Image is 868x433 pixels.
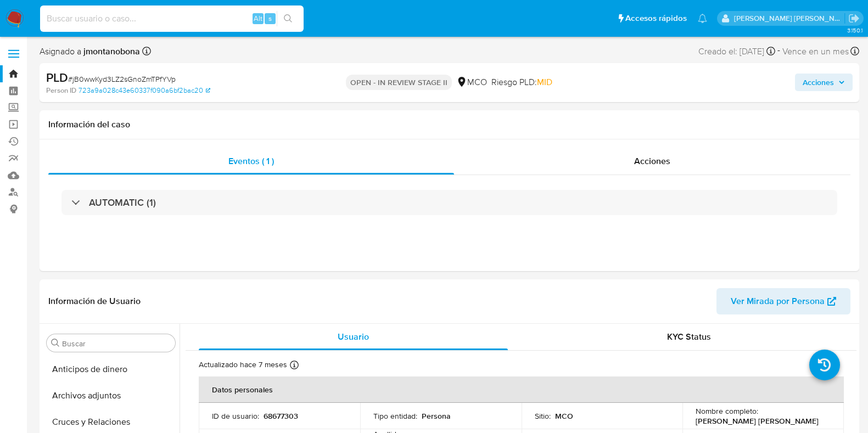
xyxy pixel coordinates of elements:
[40,12,304,26] input: Buscar usuario o caso...
[81,45,140,58] b: jmontanobona
[254,13,262,24] span: Alt
[696,406,758,416] p: Nombre completo :
[42,383,180,409] button: Archivos adjuntos
[696,416,819,426] p: [PERSON_NAME] [PERSON_NAME]
[212,411,259,421] p: ID de usuario :
[264,411,298,421] p: 68677303
[634,155,670,167] span: Acciones
[698,14,707,23] a: Notificaciones
[48,296,141,307] h1: Información de Usuario
[51,339,60,347] button: Buscar
[716,288,850,314] button: Ver Mirada por Persona
[48,119,850,130] h1: Información del caso
[422,411,451,421] p: Persona
[456,76,487,88] div: MCO
[373,411,417,421] p: Tipo entidad :
[61,190,837,215] div: AUTOMATIC (1)
[667,330,711,343] span: KYC Status
[40,46,140,58] span: Asignado a
[42,356,180,383] button: Anticipos de dinero
[782,46,849,58] span: Vence en un mes
[698,44,775,59] div: Creado el: [DATE]
[491,76,552,88] span: Riesgo PLD:
[68,74,176,85] span: # jB0wwKyd3LZ2sGnoZmTPfYVp
[535,411,551,421] p: Sitio :
[346,75,452,90] p: OPEN - IN REVIEW STAGE II
[777,44,780,59] span: -
[46,86,76,95] b: Person ID
[62,339,171,348] input: Buscar
[734,13,845,24] p: juan.montanobonaga@mercadolibre.com.co
[555,411,573,421] p: MCO
[537,76,552,88] span: MID
[79,86,210,95] a: 723a9a028c43e60337f090a6bf2bac20
[803,74,834,91] span: Acciones
[199,359,287,370] p: Actualizado hace 7 meses
[199,376,844,403] th: Datos personales
[731,288,825,314] span: Ver Mirada por Persona
[338,330,369,343] span: Usuario
[268,13,272,24] span: s
[277,11,299,26] button: search-icon
[625,13,687,24] span: Accesos rápidos
[89,196,156,209] h3: AUTOMATIC (1)
[46,69,68,86] b: PLD
[795,74,853,91] button: Acciones
[228,155,274,167] span: Eventos ( 1 )
[848,13,860,24] a: Salir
